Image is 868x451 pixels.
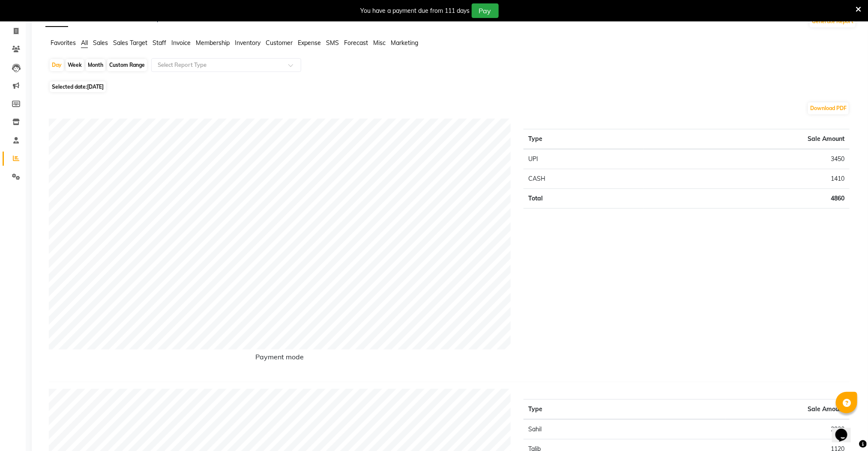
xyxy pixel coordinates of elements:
td: 3450 [644,149,850,169]
th: Type [524,400,726,420]
iframe: chat widget [832,417,859,442]
span: Sales [93,39,108,47]
th: Sale Amount [644,129,850,149]
span: Sales Target [113,39,147,47]
span: Selected date: [50,81,106,92]
span: Expense [298,39,321,47]
span: SMS [326,39,339,47]
button: Pay [472,3,499,18]
button: Download PDF [808,102,849,114]
div: Day [50,59,64,71]
td: 1410 [644,169,850,189]
span: Membership [196,39,230,47]
span: Favorites [51,39,76,47]
td: 2930 [726,419,850,439]
div: Week [66,59,84,71]
div: You have a payment due from 111 days [361,6,470,15]
div: Custom Range [107,59,147,71]
td: Sahil [524,419,726,439]
td: 4860 [644,189,850,209]
h6: Payment mode [49,353,511,364]
span: Staff [153,39,166,47]
span: Marketing [391,39,418,47]
div: Month [86,59,105,71]
span: Customer [266,39,293,47]
span: Misc [373,39,386,47]
th: Sale Amount [726,400,850,420]
td: UPI [524,149,644,169]
span: [DATE] [87,84,104,90]
span: Forecast [344,39,368,47]
button: Generate Report [810,15,856,27]
span: All [81,39,88,47]
td: Total [524,189,644,209]
span: Invoice [171,39,191,47]
th: Type [524,129,644,149]
span: Inventory [235,39,260,47]
td: CASH [524,169,644,189]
